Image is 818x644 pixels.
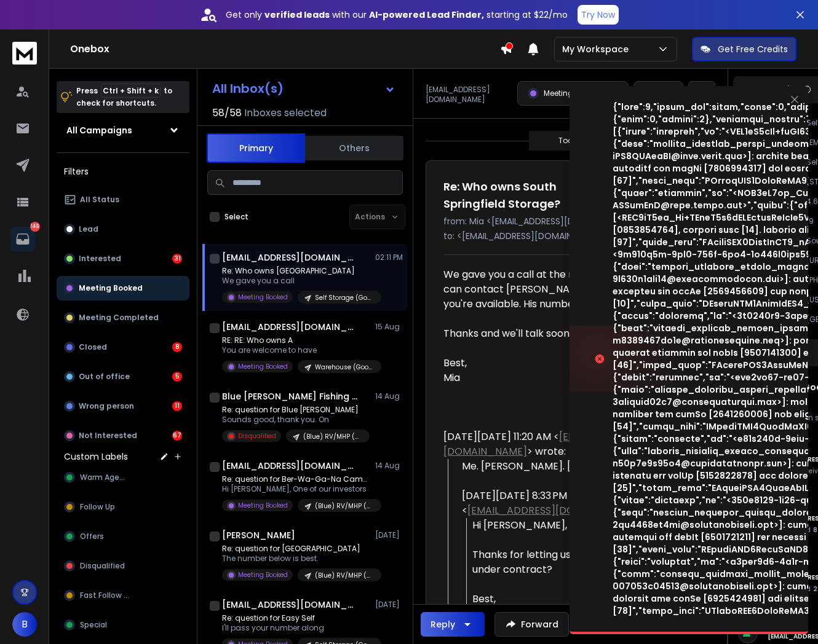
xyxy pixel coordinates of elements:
[305,135,403,162] button: Others
[222,613,370,623] p: Re: question for Easy Self
[544,88,603,98] p: Meeting Booked
[79,401,134,411] p: Wrong person
[421,612,485,637] button: Reply
[562,43,633,55] p: My Workspace
[222,405,370,415] p: Re: question for Blue [PERSON_NAME]
[222,484,370,494] p: Hi [PERSON_NAME], One of our investors
[222,415,370,425] p: Sounds good, thank you. On
[570,326,693,392] img: image
[375,600,403,610] p: [DATE]
[443,230,697,242] p: to: <[EMAIL_ADDRESS][DOMAIN_NAME]>
[172,342,182,352] div: 8
[66,124,132,136] h1: All Campaigns
[462,489,688,518] div: [DATE][DATE] 8:33 PM [PERSON_NAME] < > wrote:
[222,336,370,345] p: RE: RE: Who owns A
[375,253,403,262] p: 02:11 PM
[443,326,688,341] div: Thanks and we'll talk soon.
[222,276,370,286] p: We gave you a call
[375,530,403,540] p: [DATE]
[222,544,370,554] p: Re: question for [GEOGRAPHIC_DATA]
[79,372,130,382] p: Out of office
[79,431,137,441] p: Not Interested
[462,459,688,474] div: Me. [PERSON_NAME]. [PHONE_NUMBER]
[57,524,189,549] button: Offers
[80,195,119,205] p: All Status
[472,518,688,533] div: Hi [PERSON_NAME],
[212,106,242,120] span: 58 / 58
[80,620,107,630] span: Special
[581,9,615,21] p: Try Now
[303,432,362,441] p: (Blue) RV/MHP (Google) - Campaign
[57,187,189,212] button: All Status
[222,460,357,472] h1: [EMAIL_ADDRESS][DOMAIN_NAME]
[12,612,37,637] button: B
[57,465,189,490] button: Warm Agent
[472,592,688,607] div: Best,
[79,254,121,264] p: Interested
[172,401,182,411] div: 11
[315,293,374,302] p: Self Storage (Google) - Campaign
[244,106,327,120] h3: Inboxes selected
[238,570,288,579] p: Meeting Booked
[443,178,616,213] h1: Re: Who owns South Springfield Storage?
[80,532,104,541] span: Offers
[431,618,455,630] div: Reply
[57,554,189,578] button: Disqualified
[57,305,189,330] button: Meeting Completed
[222,345,370,355] p: You are welcome to have
[224,212,248,222] label: Select
[692,37,796,61] button: Get Free Credits
[12,42,37,65] img: logo
[443,215,697,227] p: from: Mia <[EMAIL_ADDRESS][DOMAIN_NAME]>
[57,276,189,300] button: Meeting Booked
[238,362,288,371] p: Meeting Booked
[79,342,107,352] p: Closed
[57,613,189,637] button: Special
[76,85,172,109] p: Press to check for shortcuts.
[375,461,403,471] p: 14 Aug
[315,571,374,580] p: (Blue) RV/MHP (Google) - Campaign
[443,430,647,458] a: [EMAIL_ADDRESS][DOMAIN_NAME]
[57,217,189,241] button: Lead
[80,591,133,600] span: Fast Follow Up
[172,254,182,264] div: 31
[80,502,115,512] span: Follow Up
[57,335,189,359] button: Closed8
[64,450,128,463] h3: Custom Labels
[443,267,688,312] div: We gave you a call at the number provided. You can contact [PERSON_NAME] via call/text when you'r...
[80,473,128,482] span: Warm Agent
[718,43,788,55] p: Get Free Credits
[57,364,189,389] button: Out of office5
[222,266,370,276] p: Re: Who owns [GEOGRAPHIC_DATA]
[315,363,374,372] p: Warehouse (Google) - Campaign
[57,118,189,143] button: All Campaigns
[222,623,370,633] p: I'll pass your number along
[172,372,182,382] div: 5
[212,82,284,95] h1: All Inbox(s)
[10,227,35,251] a: 146
[57,394,189,418] button: Wrong person11
[57,423,189,448] button: Not Interested67
[202,76,405,101] button: All Inbox(s)
[79,224,98,234] p: Lead
[101,84,161,98] span: Ctrl + Shift + k
[57,495,189,519] button: Follow Up
[57,583,189,608] button: Fast Follow Up
[472,548,688,577] div: Thanks for letting us know. Are you currently under contract?
[30,222,40,232] p: 146
[369,9,484,21] strong: AI-powered Lead Finder,
[443,356,688,371] div: Best,
[226,9,568,21] p: Get only with our starting at $22/mo
[222,474,370,484] p: Re: question for Ber-Wa-Ga-Na Campgrounds
[172,431,182,441] div: 67
[315,501,374,511] p: (Blue) RV/MHP (Google) - Campaign
[443,371,688,385] div: Mia
[558,136,583,146] p: Today
[222,251,357,264] h1: [EMAIL_ADDRESS][DOMAIN_NAME]
[494,612,569,637] button: Forward
[264,9,330,21] strong: verified leads
[222,529,295,541] h1: [PERSON_NAME]
[443,430,688,459] div: [DATE][DATE] 11:20 AM < > wrote:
